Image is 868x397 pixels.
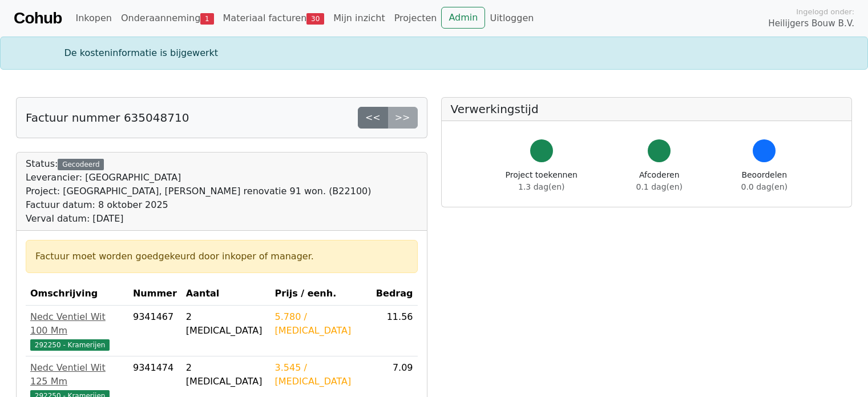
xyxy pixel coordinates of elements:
[506,169,578,193] div: Project toekennen
[30,339,110,351] span: 292250 - Kramerijen
[741,169,788,193] div: Beoordelen
[26,111,189,125] h5: Factuur nummer 635048710
[26,185,371,198] div: Project: [GEOGRAPHIC_DATA], [PERSON_NAME] renovatie 91 won. (B22100)
[26,157,371,226] div: Status:
[741,182,788,191] span: 0.0 dag(en)
[485,7,538,30] a: Uitloggen
[306,13,324,25] span: 30
[26,282,128,306] th: Omschrijving
[128,282,181,306] th: Nummer
[128,306,181,356] td: 9341467
[219,7,329,30] a: Materiaal facturen30
[372,282,418,306] th: Bedrag
[186,310,266,338] div: 2 [MEDICAL_DATA]
[518,182,564,191] span: 1.3 dag(en)
[271,282,372,306] th: Prijs / eenh.
[390,7,442,30] a: Projecten
[116,7,219,30] a: Onderaanneming1
[329,7,390,30] a: Mijn inzicht
[768,17,854,30] span: Heilijgers Bouw B.V.
[14,5,62,32] a: Cohub
[181,282,271,306] th: Aantal
[796,6,854,17] span: Ingelogd onder:
[636,169,683,193] div: Afcoderen
[30,310,124,338] div: Nedc Ventiel Wit 100 Mm
[26,171,371,185] div: Leverancier: [GEOGRAPHIC_DATA]
[186,361,266,388] div: 2 [MEDICAL_DATA]
[35,250,408,263] div: Factuur moet worden goedgekeurd door inkoper of manager.
[30,361,124,388] div: Nedc Ventiel Wit 125 Mm
[451,102,843,116] h5: Verwerkingstijd
[58,159,104,170] div: Gecodeerd
[636,182,683,191] span: 0.1 dag(en)
[26,198,371,212] div: Factuur datum: 8 oktober 2025
[200,13,213,25] span: 1
[26,212,371,226] div: Verval datum: [DATE]
[275,310,367,338] div: 5.780 / [MEDICAL_DATA]
[58,46,811,60] div: De kosteninformatie is bijgewerkt
[275,361,367,388] div: 3.545 / [MEDICAL_DATA]
[358,107,388,129] a: <<
[30,310,124,351] a: Nedc Ventiel Wit 100 Mm292250 - Kramerijen
[372,306,418,356] td: 11.56
[71,7,116,30] a: Inkopen
[441,7,485,29] a: Admin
